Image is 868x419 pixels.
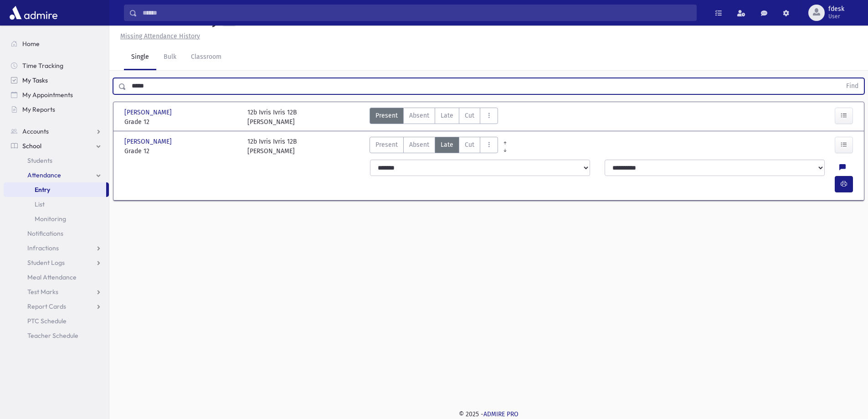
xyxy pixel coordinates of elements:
input: Search [137,5,696,21]
u: Missing Attendance History [120,32,200,40]
span: [PERSON_NAME] [124,108,174,117]
div: AttTypes [370,137,498,156]
div: 12b Ivris Ivris 12B [PERSON_NAME] [247,108,297,127]
span: PTC Schedule [27,317,67,325]
a: Teacher Schedule [4,328,109,343]
span: Late [441,140,453,150]
span: Entry [35,186,50,194]
a: Test Marks [4,285,109,299]
span: School [22,142,41,150]
a: My Appointments [4,88,109,102]
a: List [4,197,109,212]
a: Report Cards [4,299,109,314]
span: Home [22,40,40,48]
span: Late [441,111,453,120]
a: PTC Schedule [4,314,109,328]
span: Absent [409,140,429,150]
button: Find [841,78,864,94]
a: Students [4,153,109,168]
span: Monitoring [35,215,66,223]
span: Grade 12 [124,146,238,156]
a: My Tasks [4,73,109,88]
span: Meal Attendance [27,273,77,281]
a: Accounts [4,124,109,139]
span: Infractions [27,244,59,252]
div: © 2025 - [124,409,853,419]
span: Present [375,140,398,150]
span: Students [27,156,52,165]
a: Home [4,36,109,51]
span: Student Logs [27,259,65,267]
a: Meal Attendance [4,270,109,285]
span: Report Cards [27,302,66,310]
a: Student Logs [4,255,109,270]
span: Time Tracking [22,62,63,70]
a: Missing Attendance History [117,32,200,40]
span: List [35,200,45,208]
span: Test Marks [27,288,58,296]
span: My Tasks [22,76,48,84]
a: Infractions [4,241,109,255]
span: Accounts [22,127,49,135]
span: fdesk [828,5,844,13]
a: Bulk [156,45,184,70]
a: Time Tracking [4,58,109,73]
span: User [828,13,844,20]
a: Attendance [4,168,109,182]
span: [PERSON_NAME] [124,137,174,146]
a: Notifications [4,226,109,241]
span: Grade 12 [124,117,238,127]
span: My Reports [22,105,55,114]
a: Classroom [184,45,229,70]
a: Single [124,45,156,70]
a: My Reports [4,102,109,117]
span: Present [375,111,398,120]
span: Attendance [27,171,61,179]
span: My Appointments [22,91,73,99]
a: Entry [4,182,106,197]
div: 12b Ivris Ivris 12B [PERSON_NAME] [247,137,297,156]
span: Notifications [27,229,63,238]
a: School [4,139,109,153]
span: Teacher Schedule [27,331,78,340]
a: Monitoring [4,212,109,226]
img: AdmirePro [7,4,60,22]
span: Absent [409,111,429,120]
div: AttTypes [370,108,498,127]
span: Cut [465,140,474,150]
span: Cut [465,111,474,120]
